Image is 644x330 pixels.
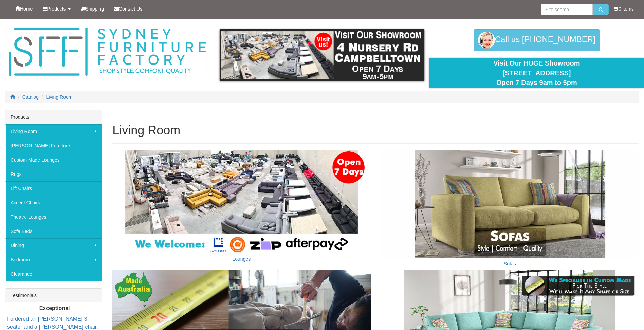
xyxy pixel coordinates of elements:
a: Accent Chairs [5,196,102,210]
a: Contact Us [109,0,147,17]
a: Rugs [5,167,102,181]
img: Lounges [112,150,370,253]
a: Clearance [5,267,102,281]
a: Lounges [233,256,251,262]
div: Testimonials [5,289,102,302]
a: Shipping [76,0,109,17]
a: Dining [5,238,102,253]
a: [PERSON_NAME] Furniture [5,139,102,153]
span: Contact Us [119,6,142,12]
div: Visit Our HUGE Showroom [STREET_ADDRESS] Open 7 Days 9am to 5pm [435,58,639,88]
span: Shipping [86,6,104,12]
a: Bedroom [5,253,102,267]
a: Custom Made Lounges [5,153,102,167]
div: Products [5,110,102,124]
a: Catalog [22,94,39,100]
li: 0 items [614,5,634,12]
img: showroom.gif [220,29,424,81]
img: Sofas [381,150,639,258]
a: Sofa Beds [5,224,102,238]
b: Exceptional [39,305,70,311]
input: Site search [541,4,593,15]
a: Home [10,0,38,17]
a: Theatre Lounges [5,210,102,224]
img: Sydney Furniture Factory [5,26,209,78]
h1: Living Room [112,124,639,137]
a: Living Room [5,124,102,139]
a: Living Room [46,94,73,100]
span: Home [20,6,33,12]
a: Lift Chairs [5,181,102,196]
a: Sofas [504,261,516,267]
a: Products [38,0,75,17]
span: Products [47,6,66,12]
